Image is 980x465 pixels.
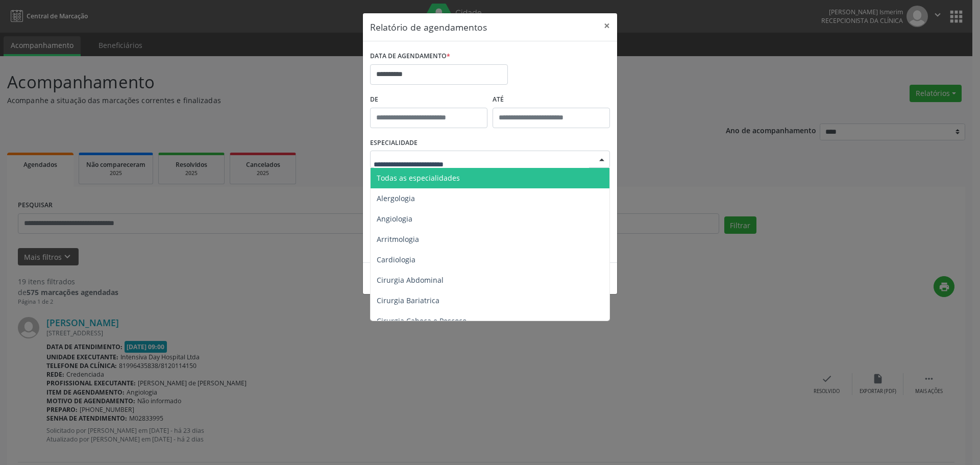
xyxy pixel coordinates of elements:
label: De [370,92,487,108]
label: ATÉ [493,92,610,108]
span: Alergologia [377,193,415,203]
label: DATA DE AGENDAMENTO [370,48,450,64]
span: Todas as especialidades [377,173,460,183]
span: Angiologia [377,214,412,224]
label: ESPECIALIDADE [370,135,418,151]
button: Close [597,13,617,38]
span: Cirurgia Bariatrica [377,296,439,305]
span: Cirurgia Abdominal [377,275,444,285]
span: Arritmologia [377,234,419,244]
span: Cirurgia Cabeça e Pescoço [377,316,467,326]
h5: Relatório de agendamentos [370,20,487,34]
span: Cardiologia [377,255,415,264]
